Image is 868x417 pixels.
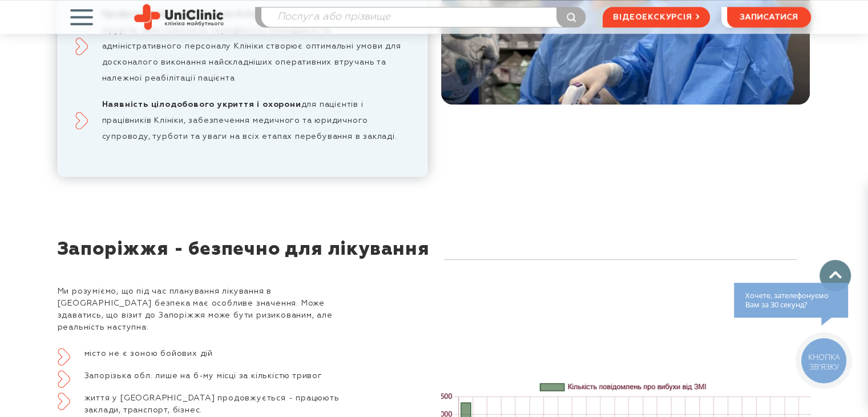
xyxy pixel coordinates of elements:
[58,392,343,416] li: життя у [GEOGRAPHIC_DATA] продовжується - працюють заклади, транспорт, бізнес.
[58,348,343,360] li: місто не є зоною бойових дій
[102,101,301,109] strong: Наявність цілодобового укриття і охорони
[75,97,410,145] li: для пацієнтів і працівників Клініки, забезпечення медичного та юридичного супроводу, турботи та у...
[58,370,343,382] li: Запорізька обл. лише на 6-му місці за кількістю тривог
[261,7,586,27] input: Послуга або прізвище
[603,7,709,27] a: відеоекскурсія
[75,6,410,86] li: - діагностів, оперуючих хірургів, анестезіологів, середнього, молодшого та адміністративного перс...
[740,13,798,21] span: записатися
[808,351,839,372] span: КНОПКА ЗВ'ЯЗКУ
[734,283,848,318] div: Хочете, зателефонуємо Вам за 30 секунд?
[134,4,224,30] img: Uniclinic
[58,286,343,334] p: Ми розуміємо, що під час планування лікування в [GEOGRAPHIC_DATA] безпека має особливе значення. ...
[727,7,811,27] button: записатися
[58,239,430,283] div: Запоріжжя - безпечно для лікування
[613,7,692,27] span: відеоекскурсія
